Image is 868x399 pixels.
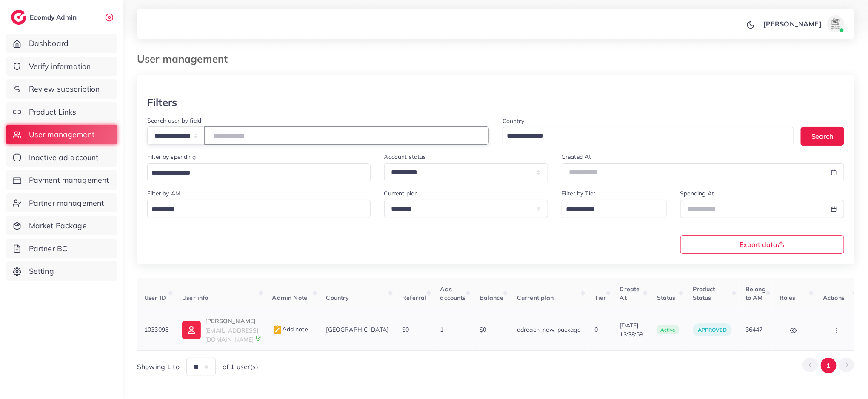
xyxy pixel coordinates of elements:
span: User ID [144,294,166,301]
label: Filter by AM [147,189,180,198]
ul: Pagination [802,358,854,373]
span: Dashboard [29,38,69,49]
a: logoEcomdy Admin [11,10,79,25]
span: User management [29,129,94,140]
span: Actions [823,294,845,301]
button: Go to page 1 [821,358,837,373]
h2: Ecomdy Admin [30,13,79,21]
button: Export data [680,235,845,254]
div: Search for option [503,127,794,144]
label: Created At [562,152,591,161]
img: avatar [827,15,844,32]
span: Partner BC [29,243,68,254]
span: Export data [740,241,785,248]
input: Search for option [504,129,783,143]
span: 1 [440,326,444,333]
a: Market Package [6,216,117,235]
span: Create At [620,285,640,301]
span: active [657,325,679,335]
span: User info [182,294,208,301]
span: Verify information [29,61,91,72]
a: Payment management [6,170,117,190]
span: Partner management [29,198,104,209]
span: Country [326,294,349,301]
label: Filter by spending [147,152,196,161]
span: Product Status [693,285,715,301]
span: Status [657,294,676,301]
span: 1033098 [144,326,168,333]
input: Search for option [148,203,360,216]
label: Account status [384,152,426,161]
span: 36447 [745,326,763,333]
span: of 1 user(s) [223,362,258,372]
span: $0 [480,326,486,333]
img: 9CAL8B2pu8EFxCJHYAAAAldEVYdGRhdGU6Y3JlYXRlADIwMjItMTItMDlUMDQ6NTg6MzkrMDA6MDBXSlgLAAAAJXRFWHRkYXR... [255,335,261,341]
span: Current plan [517,294,554,301]
label: Current plan [384,189,418,198]
a: Verify information [6,57,117,76]
span: Product Links [29,106,77,118]
h3: User management [137,53,234,65]
a: Inactive ad account [6,148,117,167]
label: Filter by Tier [562,189,595,198]
span: Setting [29,266,54,277]
span: [GEOGRAPHIC_DATA] [326,326,389,333]
span: Showing 1 to [137,362,180,372]
span: Review subscription [29,83,100,95]
span: Ads accounts [440,285,466,301]
span: Market Package [29,220,87,231]
span: Inactive ad account [29,152,99,163]
img: logo [11,10,26,25]
span: Belong to AM [745,285,766,301]
button: Search [801,127,844,145]
p: [PERSON_NAME] [763,19,822,29]
input: Search for option [563,203,655,216]
a: Setting [6,261,117,281]
span: Payment management [29,175,109,186]
span: $0 [402,326,409,333]
label: Spending At [680,189,714,198]
p: [PERSON_NAME] [205,316,258,326]
a: Dashboard [6,34,117,53]
a: User management [6,125,117,144]
span: Referral [402,294,426,301]
span: [DATE] 13:38:59 [620,321,643,339]
label: Search user by field [147,116,201,125]
a: Partner management [6,193,117,213]
a: [PERSON_NAME][EMAIL_ADDRESS][DOMAIN_NAME] [182,316,258,344]
h3: Filters [147,96,177,109]
span: Roles [779,294,796,301]
a: Partner BC [6,239,117,258]
label: Country [503,117,524,125]
span: approved [698,327,727,333]
a: [PERSON_NAME]avatar [759,15,848,32]
a: Review subscription [6,79,117,99]
span: Tier [594,294,606,301]
span: Admin Note [272,294,308,301]
span: 0 [594,326,598,333]
span: adreach_new_package [517,326,581,333]
div: Search for option [147,200,371,218]
input: Search for option [148,166,360,180]
a: Product Links [6,102,117,122]
span: [EMAIL_ADDRESS][DOMAIN_NAME] [205,327,258,343]
div: Search for option [147,163,371,181]
span: Balance [480,294,503,301]
span: Add note [272,325,308,333]
div: Search for option [562,200,666,218]
img: ic-user-info.36bf1079.svg [182,321,201,339]
img: admin_note.cdd0b510.svg [272,325,283,335]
